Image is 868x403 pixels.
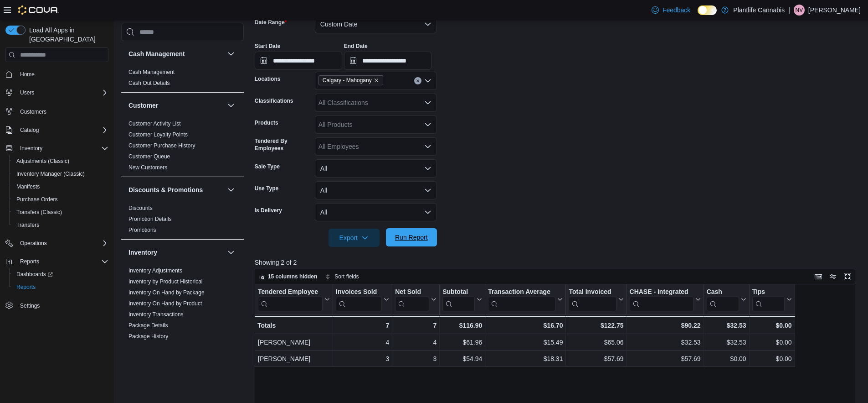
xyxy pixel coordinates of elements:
[424,77,431,84] button: Open list of options
[336,288,382,311] div: Invoices Sold
[752,337,791,348] div: $0.00
[13,282,39,293] a: Reports
[128,311,184,318] a: Inventory Transactions
[128,300,202,307] a: Inventory On Hand by Product
[128,333,168,340] span: Package History
[128,267,182,274] span: Inventory Adjustments
[26,26,108,44] span: Load All Apps in [GEOGRAPHIC_DATA]
[16,256,43,267] button: Reports
[706,337,746,348] div: $32.53
[16,221,39,229] span: Transfers
[9,268,112,281] a: Dashboards
[128,164,167,171] a: New Customers
[395,288,429,311] div: Net Sold
[569,337,623,348] div: $65.06
[226,100,236,111] button: Customer
[336,288,382,297] div: Invoices Sold
[121,118,244,177] div: Customer
[16,256,108,267] span: Reports
[128,49,224,58] button: Cash Management
[629,288,700,311] button: CHASE - Integrated
[128,131,188,138] span: Customer Loyalty Points
[752,320,791,331] div: $0.00
[386,228,437,246] button: Run Report
[128,68,175,76] span: Cash Management
[128,79,170,87] span: Cash Out Details
[255,163,280,170] label: Sale Type
[336,353,389,364] div: 3
[2,124,112,136] button: Catalog
[20,71,35,78] span: Home
[9,193,112,206] button: Purchase Orders
[13,282,108,293] span: Reports
[752,288,784,297] div: Tips
[2,105,112,118] button: Customers
[13,220,108,230] span: Transfers
[255,42,281,50] label: Start Date
[128,278,203,285] a: Inventory by Product Historical
[258,288,323,297] div: Tendered Employee
[315,181,437,199] button: All
[268,273,318,280] span: 15 columns hidden
[255,185,278,192] label: Use Type
[329,229,380,247] button: Export
[698,5,717,15] input: Dark Mode
[128,101,158,110] h3: Customer
[16,125,42,136] button: Catalog
[395,337,437,348] div: 4
[442,337,482,348] div: $61.96
[318,75,383,85] span: Calgary - Mahogany
[128,300,202,307] span: Inventory On Hand by Product
[258,337,330,348] div: [PERSON_NAME]
[374,78,379,83] button: Remove Calgary - Mahogany from selection in this group
[226,48,236,59] button: Cash Management
[128,49,185,58] h3: Cash Management
[442,353,482,364] div: $54.94
[752,288,784,311] div: Tips
[128,215,172,223] span: Promotion Details
[488,288,555,311] div: Transaction Average
[258,288,330,311] button: Tendered Employee
[2,255,112,268] button: Reports
[121,265,244,389] div: Inventory
[20,145,42,152] span: Inventory
[16,69,38,80] a: Home
[752,353,791,364] div: $0.00
[128,227,156,233] a: Promotions
[706,288,746,311] button: Cash
[827,271,838,282] button: Display options
[128,142,195,149] a: Customer Purchase History
[226,184,236,195] button: Discounts & Promotions
[20,240,47,247] span: Operations
[13,207,66,218] a: Transfers (Classic)
[706,288,739,311] div: Cash
[16,105,108,117] span: Customers
[128,153,170,160] a: Customer Queue
[344,42,368,50] label: End Date
[13,181,108,192] span: Manifests
[13,220,43,230] a: Transfers
[13,207,108,218] span: Transfers (Classic)
[13,156,108,167] span: Adjustments (Classic)
[128,131,188,138] a: Customer Loyalty Points
[16,238,108,249] span: Operations
[128,164,167,171] span: New Customers
[2,299,112,312] button: Settings
[488,288,555,297] div: Transaction Average
[334,273,359,280] span: Sort fields
[424,99,431,106] button: Open list of options
[128,142,195,149] span: Customer Purchase History
[121,67,244,92] div: Cash Management
[9,281,112,293] button: Reports
[334,229,374,247] span: Export
[322,271,362,282] button: Sort fields
[128,205,153,211] a: Discounts
[255,19,287,26] label: Date Range
[16,87,108,98] span: Users
[395,233,428,242] span: Run Report
[663,5,690,15] span: Feedback
[255,137,311,152] label: Tendered By Employees
[128,267,182,274] a: Inventory Adjustments
[128,322,168,329] a: Package Details
[16,125,108,136] span: Catalog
